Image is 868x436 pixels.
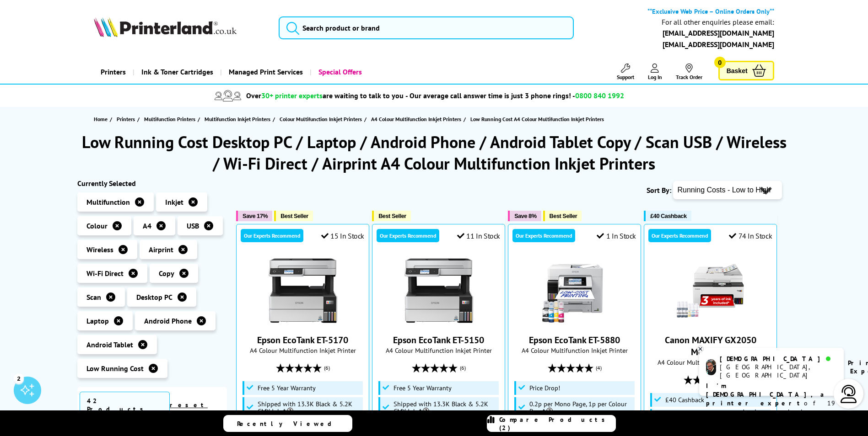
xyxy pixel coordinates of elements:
[529,400,633,415] span: 0.2p per Mono Page, 1p per Colour Page*
[457,231,500,240] div: 11 In Stock
[269,256,337,325] img: Epson EcoTank ET-5170
[187,221,199,230] span: USB
[241,346,364,355] span: A4 Colour Multifunction Inkjet Printer
[460,359,466,377] span: (6)
[714,57,726,68] span: 0
[394,400,497,415] span: Shipped with 13.3K Black & 5.2K CMY Inks*
[274,211,313,221] button: Best Seller
[280,114,364,124] a: Colour Multifunction Inkjet Printers
[470,116,604,122] span: Low Running Cost A4 Colour Multifunction Inkjet Printers
[540,256,609,325] img: Epson EcoTank ET-5880
[243,213,268,219] span: Save 17%
[86,221,108,230] span: Colour
[241,229,303,242] div: Our Experts Recommend
[236,211,272,221] button: Save 17%
[729,231,772,240] div: 74 In Stock
[720,363,836,379] div: [GEOGRAPHIC_DATA], [GEOGRAPHIC_DATA]
[840,385,858,403] img: user-headset-light.svg
[540,318,609,327] a: Epson EcoTank ET-5880
[377,346,500,355] span: A4 Colour Multifunction Inkjet Printer
[676,256,745,325] img: Canon MAXIFY GX2050 MegaTank
[727,64,748,77] span: Basket
[487,415,616,432] a: Compare Products (2)
[529,384,560,392] span: Price Drop!
[144,114,195,124] span: Multifunction Printers
[404,318,473,327] a: Epson EcoTank ET-5150
[371,114,461,124] span: A4 Colour Multifunction Inkjet Printers
[663,40,774,49] b: [EMAIL_ADDRESS][DOMAIN_NAME]
[617,74,634,80] span: Support
[405,91,624,100] span: - Our average call answer time is just 3 phone rings! -
[86,245,113,254] span: Wireless
[324,359,330,377] span: (6)
[617,64,634,80] a: Support
[371,114,464,124] a: A4 Colour Multifunction Inkjet Printers
[280,114,362,124] span: Colour Multifunction Inkjet Printers
[246,91,404,100] span: Over are waiting to talk to you
[86,316,109,325] span: Laptop
[258,400,361,415] span: Shipped with 13.3K Black & 5.2K CMY Inks*
[676,64,702,80] a: Track Order
[393,334,484,346] a: Epson EcoTank ET-5150
[394,384,452,392] span: Free 5 Year Warranty
[237,420,341,428] span: Recently Viewed
[223,415,352,432] a: Recently Viewed
[86,292,101,302] span: Scan
[86,340,133,349] span: Android Tablet
[257,334,348,346] a: Epson EcoTank ET-5170
[706,382,837,434] p: of 19 years! I can help you choose the right product
[94,114,110,124] a: Home
[280,213,308,219] span: Best Seller
[597,231,636,240] div: 1 In Stock
[512,229,575,242] div: Our Experts Recommend
[279,16,574,39] input: Search product or brand
[665,396,704,404] span: £40 Cashback
[377,229,439,242] div: Our Experts Recommend
[77,131,791,174] h1: Low Running Cost Desktop PC / Laptop / Android Phone / Android Tablet Copy / Scan USB / Wireless ...
[165,197,183,207] span: Inkjet
[321,231,364,240] div: 15 In Stock
[149,245,173,254] span: Airprint
[261,91,323,100] span: 30+ printer experts
[650,213,686,219] span: £40 Cashback
[648,74,662,80] span: Log In
[648,229,711,242] div: Our Experts Recommend
[86,197,130,207] span: Multifunction
[499,415,615,432] span: Compare Products (2)
[575,91,624,100] span: 0800 840 1992
[205,114,270,124] span: Multifunction Inkjet Printers
[269,318,337,327] a: Epson EcoTank ET-5170
[706,359,716,375] img: chris-livechat.png
[720,355,836,363] div: [DEMOGRAPHIC_DATA]
[94,60,133,84] a: Printers
[644,211,691,221] button: £40 Cashback
[649,358,772,367] span: A4 Colour Multifunction Inkjet Printer
[706,382,827,407] b: I'm [DEMOGRAPHIC_DATA], a printer expert
[665,334,756,358] a: Canon MAXIFY GX2050 MegaTank
[543,211,582,221] button: Best Seller
[14,373,24,383] div: 2
[404,256,473,325] img: Epson EcoTank ET-5150
[550,213,577,219] span: Best Seller
[663,28,774,37] a: [EMAIL_ADDRESS][DOMAIN_NAME]
[117,114,137,124] a: Printers
[117,114,135,124] span: Printers
[141,60,213,84] span: Ink & Toner Cartridges
[676,318,745,327] a: Canon MAXIFY GX2050 MegaTank
[378,213,406,219] span: Best Seller
[144,316,192,325] span: Android Phone
[170,401,212,418] a: reset filters
[77,179,227,188] div: Currently Selected
[310,60,369,84] a: Special Offers
[94,17,267,39] a: Printerland Logo
[647,7,774,16] b: **Exclusive Web Price – Online Orders Only**
[372,211,411,221] button: Best Seller
[648,64,662,80] a: Log In
[80,392,170,426] span: 42 Products Found
[647,186,671,195] span: Sort By:
[143,221,151,230] span: A4
[94,17,237,37] img: Printerland Logo
[508,211,541,221] button: Save 8%
[529,334,620,346] a: Epson EcoTank ET-5880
